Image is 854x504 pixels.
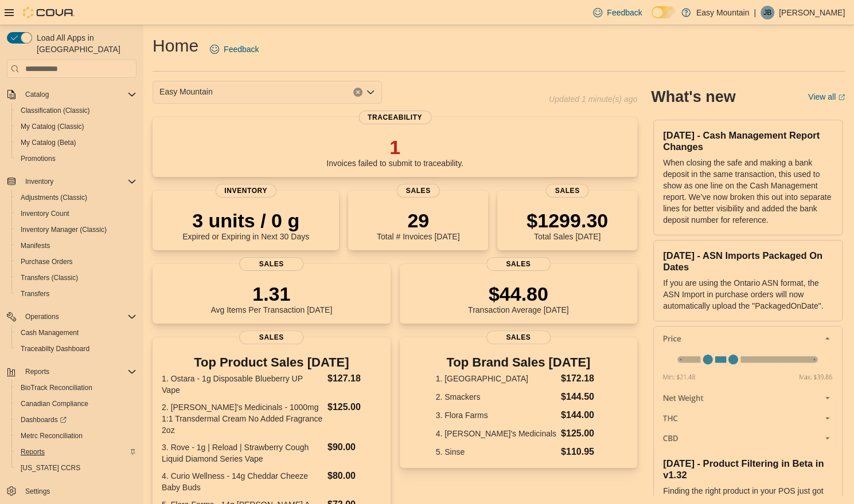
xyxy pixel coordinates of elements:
p: 29 [377,209,459,232]
span: Adjustments (Classic) [16,191,137,204]
p: When closing the safe and making a bank deposit in the same transaction, this used to show as one... [663,157,833,226]
span: Reports [21,447,45,456]
span: Dark Mode [652,18,652,19]
a: View allExternal link [808,92,845,101]
button: [US_STATE] CCRS [11,460,141,476]
div: Total # Invoices [DATE] [377,209,459,241]
dd: $125.00 [561,427,601,440]
a: Traceabilty Dashboard [16,342,94,356]
div: Avg Items Per Transaction [DATE] [210,282,332,314]
span: Inventory Manager (Classic) [16,223,137,237]
span: Inventory [25,177,53,186]
div: Total Sales [DATE] [527,209,608,241]
span: Sales [486,330,551,344]
a: Cash Management [16,326,83,340]
span: Reports [25,367,49,376]
span: Sales [397,184,440,198]
p: 1 [326,136,463,159]
span: Load All Apps in [GEOGRAPHIC_DATA] [32,32,137,55]
a: Canadian Compliance [16,397,93,411]
span: Inventory Count [21,209,69,218]
span: [US_STATE] CCRS [21,463,80,472]
h3: Top Product Sales [DATE] [162,356,381,369]
h2: What's new [651,88,735,106]
a: BioTrack Reconciliation [16,381,97,395]
dt: 5. Sinse [435,446,556,458]
span: Inventory [215,184,276,198]
dd: $144.00 [561,408,601,422]
span: Inventory [21,175,137,188]
dd: $110.95 [561,445,601,459]
p: 3 units / 0 g [182,209,309,232]
span: Catalog [21,88,137,101]
a: Metrc Reconciliation [16,429,87,443]
button: Catalog [2,86,141,103]
button: Reports [2,364,141,380]
span: Sales [486,257,551,271]
p: | [754,6,756,19]
dt: 3. Flora Farms [435,409,556,421]
button: Reports [21,365,54,379]
input: Dark Mode [652,6,676,18]
button: Settings [2,483,141,499]
button: Inventory Count [11,206,141,222]
a: Promotions [16,152,60,166]
p: Updated 1 minute(s) ago [549,94,637,104]
button: BioTrack Reconciliation [11,380,141,396]
a: Manifests [16,239,54,253]
button: Inventory [21,175,58,188]
span: Operations [25,312,59,321]
svg: External link [838,94,845,101]
button: Operations [2,309,141,325]
span: Cash Management [16,326,137,340]
span: BioTrack Reconciliation [16,381,137,395]
button: Cash Management [11,325,141,341]
button: Traceabilty Dashboard [11,341,141,357]
p: If you are using the Ontario ASN format, the ASN Import in purchase orders will now automatically... [663,277,833,312]
a: Dashboards [16,413,71,427]
dd: $80.00 [327,469,381,483]
span: Settings [25,487,50,496]
span: Dashboards [21,415,67,424]
dd: $144.50 [561,390,601,404]
a: Classification (Classic) [16,104,95,117]
span: Catalog [25,90,49,99]
span: Purchase Orders [21,257,73,266]
img: Cova [23,7,75,18]
span: Transfers (Classic) [21,273,78,282]
span: Transfers [16,287,137,301]
dt: 4. [PERSON_NAME]'s Medicinals [435,428,556,439]
dt: 3. Rove - 1g | Reload | Strawberry Cough Liquid Diamond Series Vape [162,442,323,464]
button: My Catalog (Classic) [11,119,141,135]
span: My Catalog (Classic) [21,122,84,131]
span: Manifests [21,241,50,250]
span: Promotions [16,152,137,166]
span: My Catalog (Beta) [21,138,76,147]
dt: 4. Curio Wellness - 14g Cheddar Cheeze Baby Buds [162,470,323,493]
dd: $125.00 [327,400,381,414]
a: Dashboards [11,412,141,428]
button: Open list of options [366,88,375,97]
button: Canadian Compliance [11,396,141,412]
span: Inventory Manager (Classic) [21,225,107,234]
div: Expired or Expiring in Next 30 Days [182,209,309,241]
span: Reports [21,365,137,379]
span: Feedback [224,44,259,55]
dd: $90.00 [327,440,381,454]
span: Transfers [21,289,49,298]
button: Inventory Manager (Classic) [11,222,141,238]
button: Clear input [353,88,362,97]
a: Purchase Orders [16,255,77,269]
div: Transaction Average [DATE] [468,282,569,314]
button: Transfers (Classic) [11,270,141,286]
span: Traceabilty Dashboard [16,342,137,356]
span: Traceability [358,111,431,124]
p: 1.31 [210,282,332,305]
h3: [DATE] - ASN Imports Packaged On Dates [663,250,833,273]
span: Operations [21,310,137,324]
span: My Catalog (Classic) [16,120,137,133]
button: Adjustments (Classic) [11,190,141,206]
div: Jesse Bello [761,6,774,19]
span: Settings [21,484,137,498]
span: Metrc Reconciliation [16,429,137,443]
